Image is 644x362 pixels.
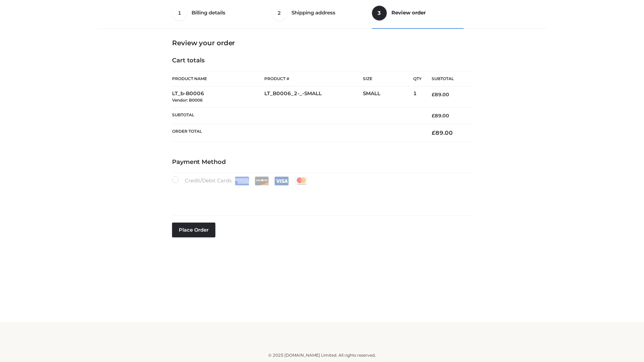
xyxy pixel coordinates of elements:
h4: Payment Method [172,159,472,166]
td: SMALL [363,86,413,108]
th: Size [363,71,410,86]
button: Place order [172,223,215,237]
span: £ [432,129,435,136]
bdi: 89.00 [432,92,449,98]
img: Visa [274,177,289,185]
small: Vendor: B0006 [172,98,203,103]
img: Discover [255,177,269,185]
td: LT_B0006_2-_-SMALL [264,86,363,108]
label: Credit/Debit Cards [172,176,309,185]
h4: Cart totals [172,57,472,64]
h3: Review your order [172,39,472,47]
th: Subtotal [422,71,472,86]
iframe: Secure payment input frame [171,184,471,208]
span: £ [432,113,435,119]
th: Order Total [172,124,422,142]
th: Qty [413,71,422,86]
bdi: 89.00 [432,113,449,119]
th: Product # [264,71,363,86]
img: Amex [235,177,249,185]
img: Mastercard [294,177,309,185]
bdi: 89.00 [432,129,453,136]
td: 1 [413,86,422,108]
td: LT_b-B0006 [172,86,264,108]
th: Product Name [172,71,264,86]
span: £ [432,92,435,98]
th: Subtotal [172,107,422,124]
div: © 2025 [DOMAIN_NAME] Limited. All rights reserved. [100,352,544,359]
